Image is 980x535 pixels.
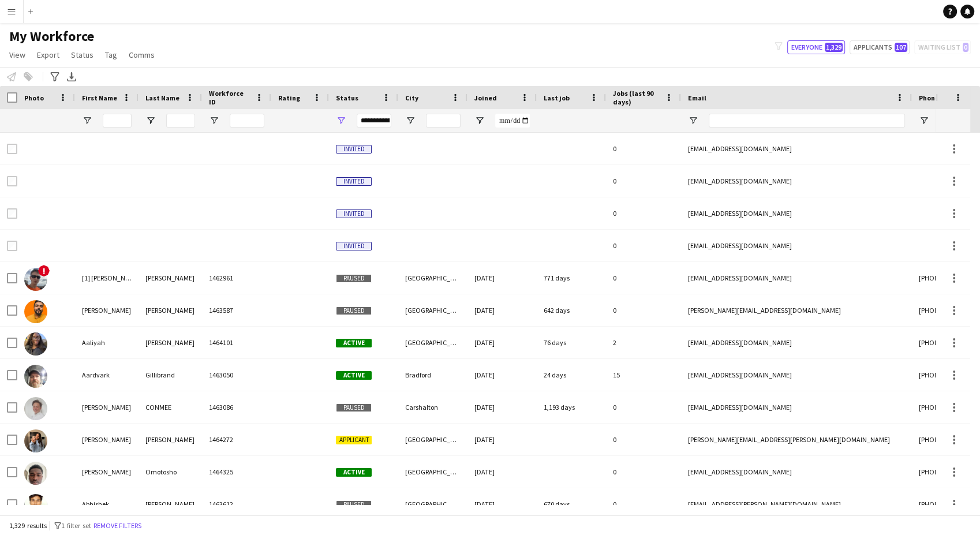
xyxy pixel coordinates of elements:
[467,359,537,391] div: [DATE]
[7,144,17,154] input: Row Selection is disabled for this row (unchecked)
[467,294,537,326] div: [DATE]
[709,114,905,128] input: Email Filter Input
[681,294,912,326] div: [PERSON_NAME][EMAIL_ADDRESS][DOMAIN_NAME]
[336,436,372,444] span: Applicant
[202,359,271,391] div: 1463050
[681,197,912,229] div: [EMAIL_ADDRESS][DOMAIN_NAME]
[7,176,17,186] input: Row Selection is disabled for this row (unchecked)
[75,391,139,423] div: [PERSON_NAME]
[209,115,219,126] button: Open Filter Menu
[606,133,681,164] div: 0
[606,294,681,326] div: 0
[9,50,25,60] span: View
[24,494,47,517] img: Abhishek Bagde
[681,327,912,358] div: [EMAIL_ADDRESS][DOMAIN_NAME]
[336,145,372,154] span: Invited
[24,300,47,323] img: Aaditya Shankar Majumder
[681,262,912,294] div: [EMAIL_ADDRESS][DOMAIN_NAME]
[613,89,660,106] span: Jobs (last 90 days)
[681,133,912,164] div: [EMAIL_ADDRESS][DOMAIN_NAME]
[24,429,47,452] img: Aastha Pandhare
[467,262,537,294] div: [DATE]
[129,50,155,60] span: Comms
[919,93,939,102] span: Phone
[24,268,47,291] img: [1] Joseph gildea
[139,262,202,294] div: [PERSON_NAME]
[681,424,912,455] div: [PERSON_NAME][EMAIL_ADDRESS][PERSON_NAME][DOMAIN_NAME]
[336,274,372,283] span: Paused
[66,47,98,62] a: Status
[474,115,485,126] button: Open Filter Menu
[336,242,372,250] span: Invited
[139,359,202,391] div: Gillibrand
[71,50,93,60] span: Status
[537,488,606,520] div: 670 days
[145,93,179,102] span: Last Name
[895,43,907,52] span: 107
[919,115,929,126] button: Open Filter Menu
[24,332,47,356] img: Aaliyah Nwoke
[336,177,372,186] span: Invited
[336,468,372,477] span: Active
[537,327,606,358] div: 76 days
[75,262,139,294] div: [1] [PERSON_NAME]
[681,456,912,488] div: [EMAIL_ADDRESS][DOMAIN_NAME]
[145,115,156,126] button: Open Filter Menu
[606,262,681,294] div: 0
[82,93,117,102] span: First Name
[787,40,845,54] button: Everyone1,329
[32,47,64,62] a: Export
[336,371,372,380] span: Active
[336,93,358,102] span: Status
[336,500,372,509] span: Paused
[681,391,912,423] div: [EMAIL_ADDRESS][DOMAIN_NAME]
[537,391,606,423] div: 1,193 days
[202,488,271,520] div: 1463612
[202,424,271,455] div: 1464272
[24,93,44,102] span: Photo
[606,391,681,423] div: 0
[75,456,139,488] div: [PERSON_NAME]
[202,294,271,326] div: 1463587
[537,262,606,294] div: 771 days
[75,424,139,455] div: [PERSON_NAME]
[38,265,50,276] span: !
[139,456,202,488] div: Omotosho
[398,359,467,391] div: Bradford
[24,397,47,420] img: AARON CONMEE
[681,488,912,520] div: [EMAIL_ADDRESS][PERSON_NAME][DOMAIN_NAME]
[688,93,706,102] span: Email
[544,93,570,102] span: Last job
[606,230,681,261] div: 0
[5,47,30,62] a: View
[100,47,122,62] a: Tag
[467,488,537,520] div: [DATE]
[688,115,698,126] button: Open Filter Menu
[467,327,537,358] div: [DATE]
[850,40,910,54] button: Applicants107
[75,327,139,358] div: Aaliyah
[681,165,912,197] div: [EMAIL_ADDRESS][DOMAIN_NAME]
[278,93,300,102] span: Rating
[405,115,416,126] button: Open Filter Menu
[7,241,17,251] input: Row Selection is disabled for this row (unchecked)
[75,359,139,391] div: Aardvark
[7,208,17,219] input: Row Selection is disabled for this row (unchecked)
[606,488,681,520] div: 0
[606,197,681,229] div: 0
[139,424,202,455] div: [PERSON_NAME]
[202,456,271,488] div: 1464325
[825,43,843,52] span: 1,329
[467,424,537,455] div: [DATE]
[37,50,59,60] span: Export
[467,391,537,423] div: [DATE]
[606,359,681,391] div: 15
[398,456,467,488] div: [GEOGRAPHIC_DATA]
[166,114,195,128] input: Last Name Filter Input
[209,89,250,106] span: Workforce ID
[398,488,467,520] div: [GEOGRAPHIC_DATA]
[24,462,47,485] img: Abdul-Muiz Omotosho
[474,93,497,102] span: Joined
[537,359,606,391] div: 24 days
[681,359,912,391] div: [EMAIL_ADDRESS][DOMAIN_NAME]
